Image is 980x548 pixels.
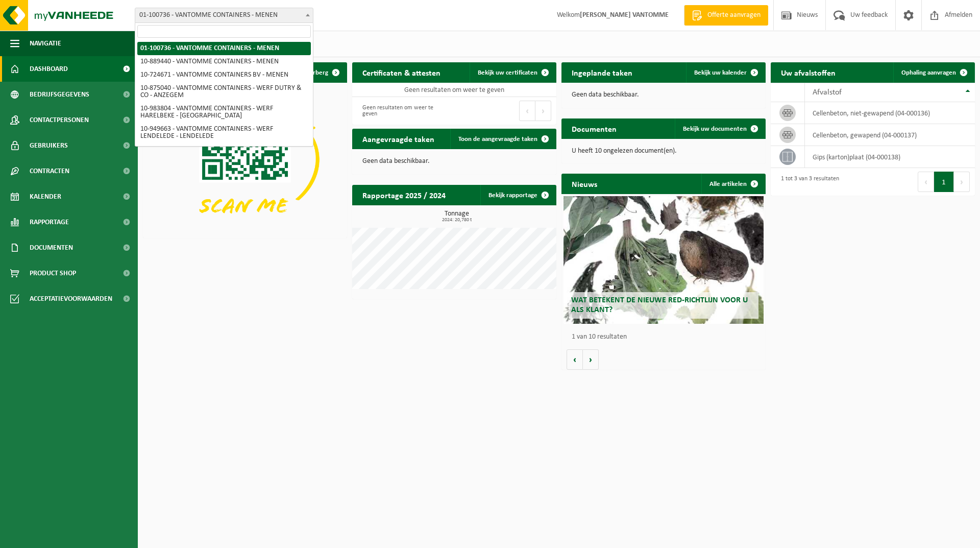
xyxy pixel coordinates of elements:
div: 1 tot 3 van 3 resultaten [776,171,839,193]
button: 1 [934,172,954,192]
span: Bedrijfsgegevens [30,82,89,107]
h2: Rapportage 2025 / 2024 [352,185,456,205]
span: Gebruikers [30,133,68,158]
td: cellenbeton, niet-gewapend (04-000136) [805,102,975,124]
p: Geen data beschikbaar. [362,158,546,165]
a: Toon de aangevraagde taken [450,129,555,149]
button: Verberg [298,62,346,83]
button: Vorige [567,349,583,370]
a: Offerte aanvragen [684,5,768,26]
span: 2024: 20,780 t [357,218,556,223]
a: Bekijk uw documenten [675,118,765,139]
span: Rapportage [30,209,69,235]
span: Bekijk uw kalender [694,69,747,76]
a: Ophaling aanvragen [893,62,974,83]
span: Ophaling aanvragen [901,69,956,76]
div: Geen resultaten om weer te geven [357,100,449,122]
span: Documenten [30,235,73,260]
span: Acceptatievoorwaarden [30,286,112,312]
li: 10-983804 - VANTOMME CONTAINERS - WERF HARELBEKE - [GEOGRAPHIC_DATA] [137,102,311,123]
button: Previous [918,172,934,192]
td: Geen resultaten om weer te geven [352,83,556,97]
td: gips (karton)plaat (04-000138) [805,146,975,168]
h3: Tonnage [357,210,556,223]
h2: Ingeplande taken [561,62,643,82]
td: cellenbeton, gewapend (04-000137) [805,124,975,146]
span: Offerte aanvragen [705,10,763,20]
p: U heeft 10 ongelezen document(en). [572,148,755,155]
button: Next [535,101,551,121]
span: Bekijk uw certificaten [478,69,537,76]
span: Navigatie [30,31,61,56]
img: Download de VHEPlus App [143,83,347,236]
span: Contracten [30,158,69,184]
span: Kalender [30,184,61,209]
span: Wat betekent de nieuwe RED-richtlijn voor u als klant? [571,296,748,314]
li: 10-724671 - VANTOMME CONTAINERS BV - MENEN [137,68,311,82]
span: Afvalstof [813,88,842,97]
span: Contactpersonen [30,107,89,133]
button: Next [954,172,970,192]
p: 1 van 10 resultaten [572,333,761,341]
span: 01-100736 - VANTOMME CONTAINERS - MENEN [135,8,313,22]
li: 01-100736 - VANTOMME CONTAINERS - MENEN [137,42,311,55]
span: Bekijk uw documenten [683,126,747,132]
p: Geen data beschikbaar. [572,91,755,99]
h2: Documenten [561,118,627,138]
h2: Certificaten & attesten [352,62,451,82]
li: 10-875040 - VANTOMME CONTAINERS - WERF DUTRY & CO - ANZEGEM [137,82,311,102]
li: 10-949663 - VANTOMME CONTAINERS - WERF LENDELEDE - LENDELEDE [137,123,311,143]
span: Verberg [306,69,328,76]
strong: [PERSON_NAME] VANTOMME [580,11,669,19]
button: Volgende [583,349,599,370]
a: Bekijk rapportage [480,185,555,205]
span: Toon de aangevraagde taken [458,136,537,142]
span: Product Shop [30,260,76,286]
a: Bekijk uw kalender [686,62,765,83]
li: 10-889440 - VANTOMME CONTAINERS - MENEN [137,55,311,68]
a: Alle artikelen [701,174,765,194]
h2: Uw afvalstoffen [771,62,846,82]
span: Dashboard [30,56,68,82]
button: Previous [519,101,535,121]
a: Bekijk uw certificaten [470,62,555,83]
span: 01-100736 - VANTOMME CONTAINERS - MENEN [135,8,313,23]
h2: Aangevraagde taken [352,129,445,149]
a: Wat betekent de nieuwe RED-richtlijn voor u als klant? [563,196,764,324]
li: 10-941974 - VANTOMME CONTAINERS -WERF HEULE - HEULE [137,143,311,163]
h2: Nieuws [561,174,607,194]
